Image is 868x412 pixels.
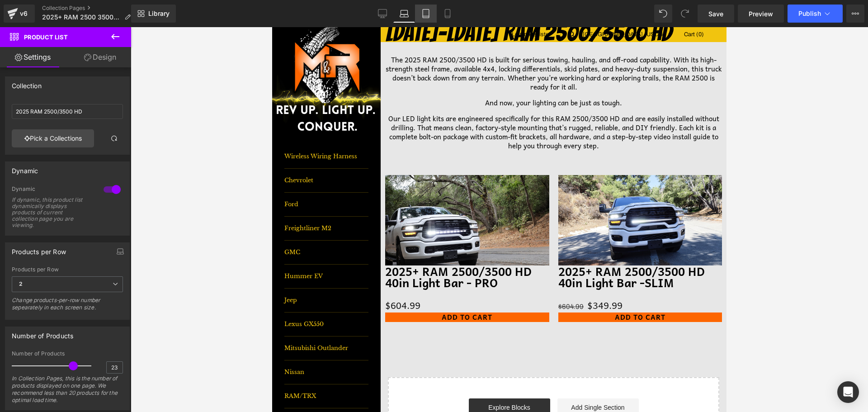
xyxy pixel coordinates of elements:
[315,273,350,284] span: $349.99
[12,261,96,285] a: Jeep
[708,9,723,19] span: Save
[749,9,773,19] span: Preview
[286,276,311,283] span: $604.99
[12,297,123,317] div: Change products-per-row number sepearately in each screen size.
[12,197,93,228] div: If dynamic, this product list dynamically displays products of current collection page you are vi...
[113,273,148,284] span: $604.99
[12,142,96,166] a: Chevrolet
[113,28,450,64] p: The 2025 RAM 2500/3500 HD is built for serious towing, hauling, and off-road capability. With its...
[285,371,367,389] a: Add Single Section
[286,148,450,257] img: 2025+ RAM 2500/3500 HD 40in Light Bar -SLIM
[12,327,73,340] div: Number of Products
[12,166,96,189] a: Ford
[12,357,96,381] a: RAM/TRX
[12,162,38,175] div: Dynamic
[437,5,458,23] a: Mobile
[372,5,393,23] a: Desktop
[738,5,784,23] a: Preview
[113,238,277,265] a: 2025+ RAM 2500/3500 HD 40in Light Bar - PRO
[113,285,277,295] button: Add To cart
[12,213,96,237] a: GMC
[12,350,123,357] div: Number of Products
[131,5,176,23] a: New Library
[12,375,123,410] div: In Collection Pages, this is the number of products displayed on one page. We recommend less than...
[798,10,821,17] span: Publish
[846,5,864,23] button: More
[12,185,94,195] div: Dynamic
[170,284,220,295] span: Add To cart
[18,8,29,19] div: v6
[24,33,68,41] span: Product List
[197,371,278,389] a: Explore Blocks
[343,284,393,295] span: Add To cart
[67,47,133,67] a: Design
[12,189,96,213] a: Freightliner M2
[12,285,96,309] a: Lexus GX550
[393,5,415,23] a: Laptop
[12,129,94,147] a: Pick a Collections
[654,5,672,23] button: Undo
[12,381,96,405] a: Rivian
[12,77,42,90] div: Collection
[19,280,23,287] b: 2
[42,14,121,21] span: 2025+ RAM 2500 3500 HD
[113,148,277,257] img: 2025+ RAM 2500/3500 HD 40in Light Bar - PRO
[113,87,450,123] p: Our LED light kits are engineered specifically for this RAM 2500/3500 HD and are easily installed...
[12,237,96,261] a: Hummer EV
[4,5,35,23] a: v6
[148,9,170,18] span: Library
[113,71,450,80] p: And now, your lighting can be just as tough.
[286,285,450,295] button: Add To cart
[788,5,843,23] button: Publish
[12,266,123,273] div: Products per Row
[12,309,96,333] a: Mitsubishi Outlander
[12,118,96,142] a: Wireless Wiring Harness
[42,5,138,12] a: Collection Pages
[12,243,66,256] div: Products per Row
[12,333,96,357] a: Nissan
[837,381,859,403] div: Open Intercom Messenger
[676,5,694,23] button: Redo
[415,5,437,23] a: Tablet
[286,238,450,265] a: 2025+ RAM 2500/3500 HD 40in Light Bar -SLIM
